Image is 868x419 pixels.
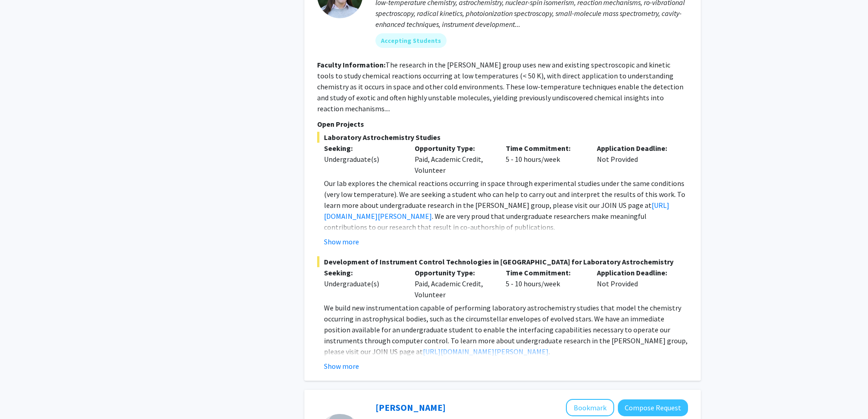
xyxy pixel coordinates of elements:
[7,378,39,412] iframe: Chat
[423,347,549,356] a: [URL][DOMAIN_NAME][PERSON_NAME]
[324,143,401,154] p: Seeking:
[597,143,674,154] p: Application Deadline:
[324,178,688,233] p: Our lab explores the chemical reactions occurring in space through experimental studies under the...
[408,267,499,300] div: Paid, Academic Credit, Volunteer
[324,302,688,357] p: We build new instrumentation capable of performing laboratory astrochemistry studies that model t...
[324,267,401,278] p: Seeking:
[317,132,688,143] span: Laboratory Astrochemistry Studies
[317,60,385,69] b: Faculty Information:
[506,143,583,154] p: Time Commitment:
[324,154,401,165] div: Undergraduate(s)
[375,33,447,48] mat-chip: Accepting Students
[499,267,590,300] div: 5 - 10 hours/week
[408,143,499,176] div: Paid, Academic Credit, Volunteer
[415,267,492,278] p: Opportunity Type:
[324,361,359,372] button: Show more
[375,402,446,413] a: [PERSON_NAME]
[317,256,688,267] span: Development of Instrument Control Technologies in [GEOGRAPHIC_DATA] for Laboratory Astrochemistry
[317,60,683,113] fg-read-more: The research in the [PERSON_NAME] group uses new and existing spectroscopic and kinetic tools to ...
[324,236,359,247] button: Show more
[506,267,583,278] p: Time Commitment:
[415,143,492,154] p: Opportunity Type:
[597,267,674,278] p: Application Deadline:
[499,143,590,176] div: 5 - 10 hours/week
[590,143,681,176] div: Not Provided
[590,267,681,300] div: Not Provided
[317,119,688,129] p: Open Projects
[566,399,614,416] button: Add Yanxin Liu to Bookmarks
[618,399,688,416] button: Compose Request to Yanxin Liu
[324,278,401,289] div: Undergraduate(s)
